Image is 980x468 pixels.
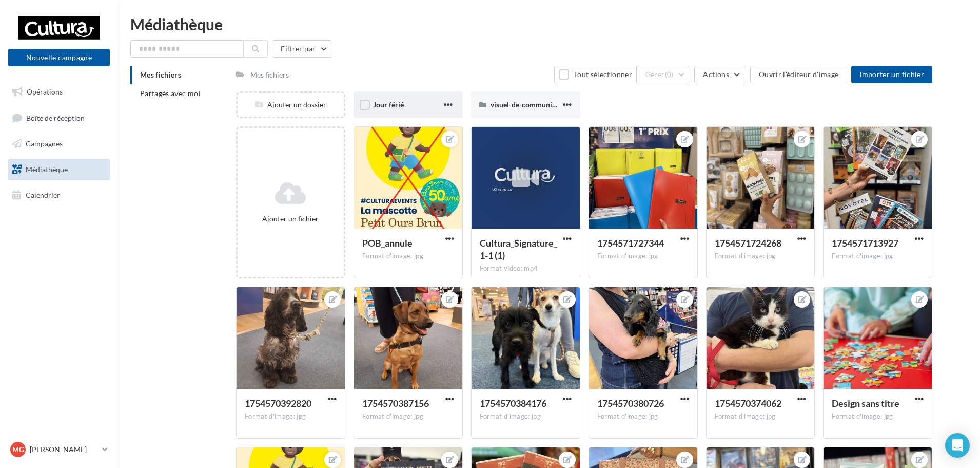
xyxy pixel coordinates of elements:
[26,165,68,174] span: Médiathèque
[6,184,112,206] a: Calendrier
[480,237,557,261] span: Cultura_Signature_1-1 (1)
[130,16,968,32] div: Médiathèque
[245,398,311,409] span: 1754570392820
[694,66,746,83] button: Actions
[362,252,454,261] div: Format d'image: jpg
[27,87,63,96] span: Opérations
[362,398,429,409] span: 1754570387156
[715,412,807,421] div: Format d'image: jpg
[832,237,898,249] span: 1754571713927
[373,100,404,109] span: Jour férié
[665,70,674,79] span: (0)
[597,412,689,421] div: Format d'image: jpg
[140,89,201,98] span: Partagés avec moi
[832,412,924,421] div: Format d'image: jpg
[832,252,924,261] div: Format d'image: jpg
[945,433,970,458] div: Open Intercom Messenger
[238,100,344,110] div: Ajouter un dossier
[597,398,664,409] span: 1754570380726
[245,412,337,421] div: Format d'image: jpg
[140,70,181,79] span: Mes fichiers
[362,412,454,421] div: Format d'image: jpg
[250,70,289,80] div: Mes fichiers
[8,440,110,459] a: MG [PERSON_NAME]
[480,264,572,273] div: Format video: mp4
[362,237,413,249] span: POB_annule
[6,133,112,155] a: Campagnes
[703,70,729,79] span: Actions
[859,70,924,79] span: Importer un fichier
[832,398,899,409] span: Design sans titre
[715,398,781,409] span: 1754570374062
[480,398,546,409] span: 1754570384176
[491,100,572,109] span: visuel-de-communication
[26,190,60,199] span: Calendrier
[12,444,24,455] span: MG
[242,214,340,224] div: Ajouter un fichier
[715,237,781,249] span: 1754571724268
[637,66,691,83] button: Gérer(0)
[750,66,847,83] button: Ouvrir l'éditeur d'image
[6,159,112,180] a: Médiathèque
[715,252,807,261] div: Format d'image: jpg
[597,237,664,249] span: 1754571727344
[597,252,689,261] div: Format d'image: jpg
[30,444,98,455] p: [PERSON_NAME]
[851,66,932,83] button: Importer un fichier
[480,412,572,421] div: Format d'image: jpg
[26,139,63,148] span: Campagnes
[272,40,332,58] button: Filtrer par
[6,81,112,103] a: Opérations
[26,113,85,122] span: Boîte de réception
[6,107,112,129] a: Boîte de réception
[554,66,636,83] button: Tout sélectionner
[8,49,110,66] button: Nouvelle campagne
